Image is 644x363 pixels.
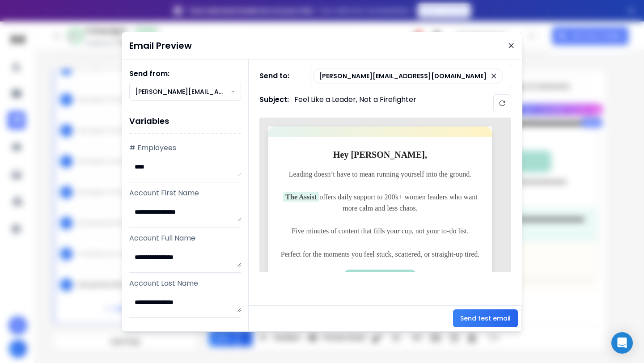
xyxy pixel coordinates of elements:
div: Leading doesn’t have to mean running yourself into the ground. offers daily support to 200k+ wome... [277,169,483,260]
p: Account First Name [129,188,241,198]
a: ✨ Try The Assist [344,270,416,291]
p: [PERSON_NAME][EMAIL_ADDRESS][DOMAIN_NAME] [319,72,487,80]
p: Feel Like a Leader, Not a Firefighter [294,94,416,112]
p: Account Full Name [129,233,241,244]
h1: Email Preview [129,39,192,52]
p: # Employees [129,143,241,153]
div: Open Intercom Messenger [611,332,633,354]
p: [PERSON_NAME][EMAIL_ADDRESS][DOMAIN_NAME] [135,87,230,96]
h1: Send from: [129,68,241,79]
div: Hey [PERSON_NAME], [277,148,483,161]
button: Send test email [453,309,518,327]
p: Account Last Name [129,278,241,289]
h1: Variables [129,110,241,134]
h1: Send to: [259,71,295,81]
span: The Assist [283,192,319,202]
h1: Subject: [259,94,289,112]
